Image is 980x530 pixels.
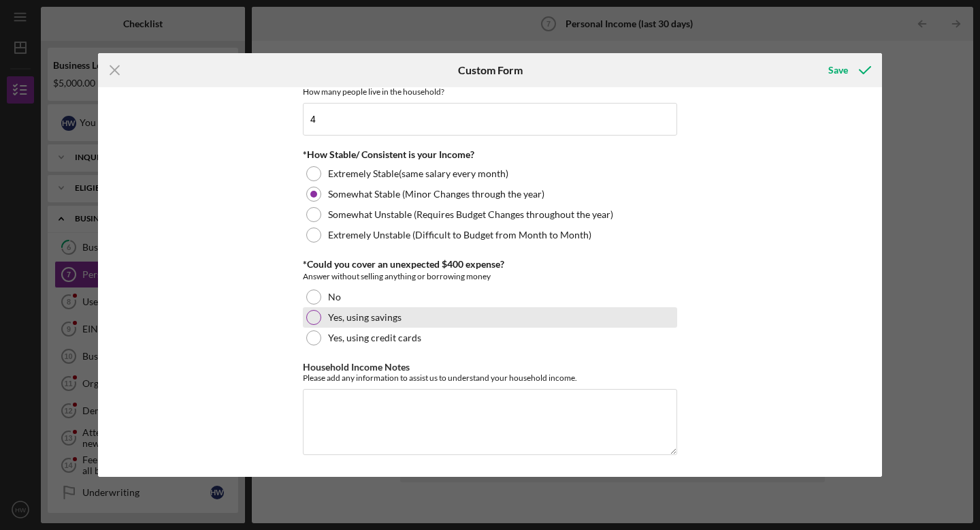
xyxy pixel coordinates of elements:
button: Save [815,57,882,84]
label: Yes, using credit cards [328,332,421,343]
div: Save [828,57,848,84]
label: Somewhat Unstable (Requires Budget Changes throughout the year) [328,209,613,220]
label: Extremely Stable(same salary every month) [328,168,508,179]
label: Household Income Notes [303,361,410,373]
div: Answer without selling anything or borrowing money [303,270,677,283]
div: How many people live in the household? [303,87,677,97]
label: Yes, using savings [328,312,402,323]
label: *Household Size [303,75,373,87]
div: Please add any information to assist us to understand your household income. [303,373,677,383]
h6: Custom Form [458,64,523,76]
label: Somewhat Stable (Minor Changes through the year) [328,189,544,200]
label: Extremely Unstable (Difficult to Budget from Month to Month) [328,230,591,240]
label: No [328,292,341,302]
div: *How Stable/ Consistent is your Income? [303,149,677,160]
div: *Could you cover an unexpected $400 expense? [303,259,677,270]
